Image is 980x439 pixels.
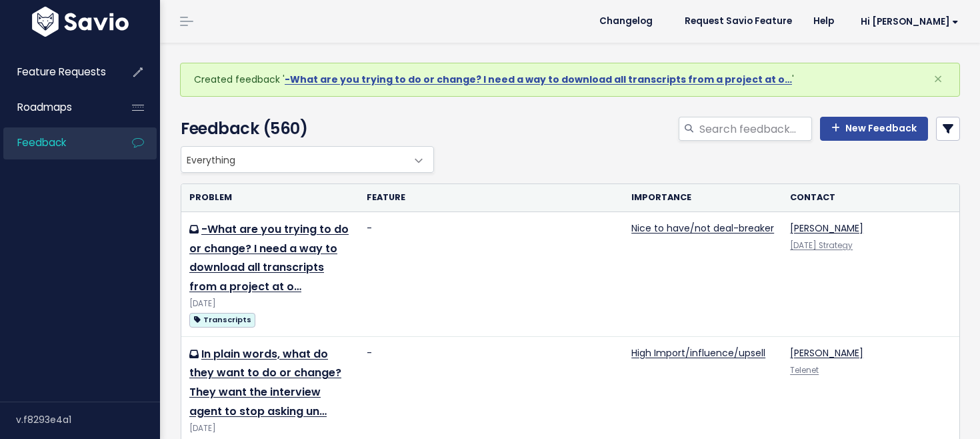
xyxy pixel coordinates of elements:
td: - [359,211,623,336]
a: Nice to have/not deal-breaker [631,222,774,235]
a: -What are you trying to do or change? I need a way to download all transcripts from a project at o… [285,73,792,86]
input: Search feedback... [698,117,812,141]
span: Everything [181,146,434,173]
a: [PERSON_NAME] [790,222,863,235]
a: New Feedback [820,117,928,141]
th: Problem [181,184,359,211]
a: In plain words, what do they want to do or change? They want the interview agent to stop asking un… [189,346,341,419]
div: Created feedback ' ' [180,63,960,97]
a: High Import/influence/upsell [631,346,765,360]
a: Request Savio Feature [674,11,803,31]
span: Everything [181,147,407,172]
span: Feedback [17,135,66,149]
a: Help [803,11,845,31]
a: Feedback [3,127,111,158]
span: Hi [PERSON_NAME] [861,17,959,27]
a: Feature Requests [3,57,111,87]
span: × [933,68,943,90]
div: v.f8293e4a1 [16,402,160,437]
a: Hi [PERSON_NAME] [845,11,969,32]
div: [DATE] [189,422,351,436]
a: [DATE] Strategy [790,240,853,251]
span: Changelog [599,17,653,26]
span: Feature Requests [17,65,106,79]
button: Close [920,63,956,95]
div: [DATE] [189,297,351,311]
span: Transcripts [189,313,255,327]
h4: Feedback (560) [181,117,427,141]
a: Roadmaps [3,92,111,123]
th: Feature [359,184,623,211]
a: Telenet [790,365,819,376]
a: -What are you trying to do or change? I need a way to download all transcripts from a project at o… [189,222,349,294]
a: Transcripts [189,311,255,328]
th: Importance [623,184,782,211]
img: logo-white.9d6f32f41409.svg [29,7,132,37]
a: [PERSON_NAME] [790,346,863,360]
span: Roadmaps [17,100,72,114]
